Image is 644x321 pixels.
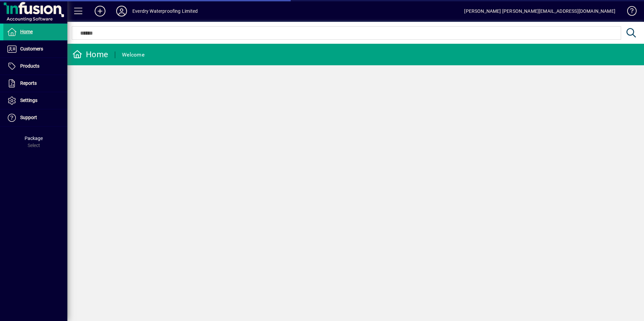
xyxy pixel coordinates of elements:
[20,63,39,69] span: Products
[3,75,67,92] a: Reports
[122,49,144,60] div: Welcome
[3,58,67,75] a: Products
[20,29,33,34] span: Home
[3,109,67,126] a: Support
[20,80,37,86] span: Reports
[20,46,43,51] span: Customers
[72,49,108,60] div: Home
[25,136,43,141] span: Package
[89,5,111,17] button: Add
[20,98,37,103] span: Settings
[20,115,37,120] span: Support
[622,1,636,23] a: Knowledge Base
[111,5,132,17] button: Profile
[464,6,615,16] div: [PERSON_NAME] [PERSON_NAME][EMAIL_ADDRESS][DOMAIN_NAME]
[132,6,198,16] div: Everdry Waterproofing Limited
[3,92,67,109] a: Settings
[3,41,67,58] a: Customers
